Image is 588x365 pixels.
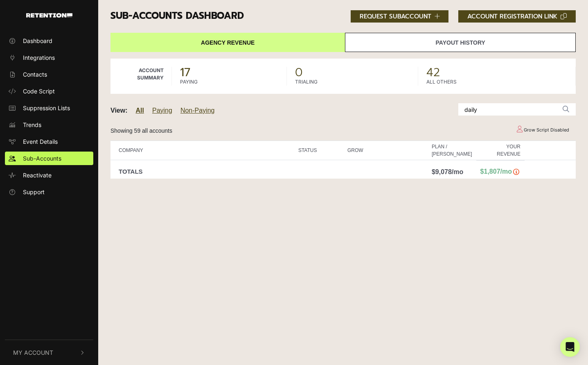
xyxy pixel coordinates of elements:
span: 0 [295,67,410,78]
input: Filter by Company [458,103,556,116]
span: Dashboard [23,36,52,45]
span: Contacts [23,70,47,79]
span: 42 [426,67,568,78]
a: Event Details [5,135,93,148]
button: REQUEST SUBACCOUNT [351,10,449,23]
span: Reactivate [23,171,52,179]
a: Code Script [5,84,93,98]
span: My Account [13,348,53,357]
span: Support [23,188,45,196]
a: Non-Paying [180,107,215,114]
span: Trends [23,120,41,129]
strong: $9,078/mo [432,168,463,175]
a: Agency Revenue [110,33,345,52]
th: PLAN / [PERSON_NAME] [428,141,476,160]
h3: Sub-accounts Dashboard [110,10,576,23]
span: Sub-Accounts [23,154,61,163]
label: PAYING [180,78,198,86]
strong: $1,807/mo [480,168,512,175]
label: ALL OTHERS [426,78,457,86]
span: Integrations [23,53,55,62]
small: Showing 59 all accounts [110,127,172,134]
img: Retention.com [26,13,72,18]
a: Paying [152,107,172,114]
a: Reactivate [5,168,93,182]
a: Suppression Lists [5,101,93,115]
th: COMPANY [110,141,294,160]
td: Account Summary [110,59,172,94]
a: Contacts [5,68,93,81]
a: Support [5,185,93,199]
span: Event Details [23,137,58,146]
strong: 17 [180,63,190,81]
button: ACCOUNT REGISTRATION LINK [458,10,576,23]
a: Dashboard [5,34,93,48]
td: Grow Script Disabled [509,123,576,137]
label: TRIALING [295,78,318,86]
a: Integrations [5,51,93,64]
a: Trends [5,118,93,131]
div: Open Intercom Messenger [560,337,580,357]
th: YOUR REVENUE [476,141,525,160]
span: Suppression Lists [23,104,70,112]
th: GROW [343,141,417,160]
a: Sub-Accounts [5,152,93,165]
strong: View: [110,107,128,114]
th: STATUS [294,141,343,160]
a: All [136,107,144,114]
a: Payout History [345,33,576,52]
td: TOTALS [110,160,294,179]
span: Code Script [23,87,55,95]
button: My Account [5,340,93,365]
